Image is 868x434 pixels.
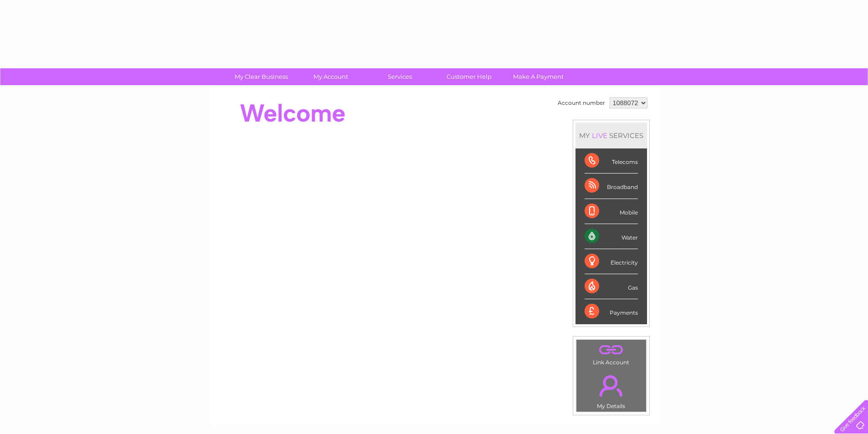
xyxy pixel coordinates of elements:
a: Services [362,68,437,85]
a: My Clear Business [224,68,299,85]
div: Broadband [585,174,638,199]
td: Account number [555,95,607,111]
a: Customer Help [431,68,507,85]
div: LIVE [590,131,609,140]
div: MY SERVICES [575,123,647,148]
div: Payments [585,299,638,324]
td: My Details [576,368,647,412]
a: . [579,370,644,402]
div: Water [585,224,638,249]
div: Mobile [585,199,638,224]
td: Link Account [576,339,647,368]
a: . [579,342,644,358]
a: Make A Payment [501,68,576,85]
div: Electricity [585,249,638,274]
div: Gas [585,274,638,299]
div: Telecoms [585,148,638,174]
a: My Account [293,68,368,85]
